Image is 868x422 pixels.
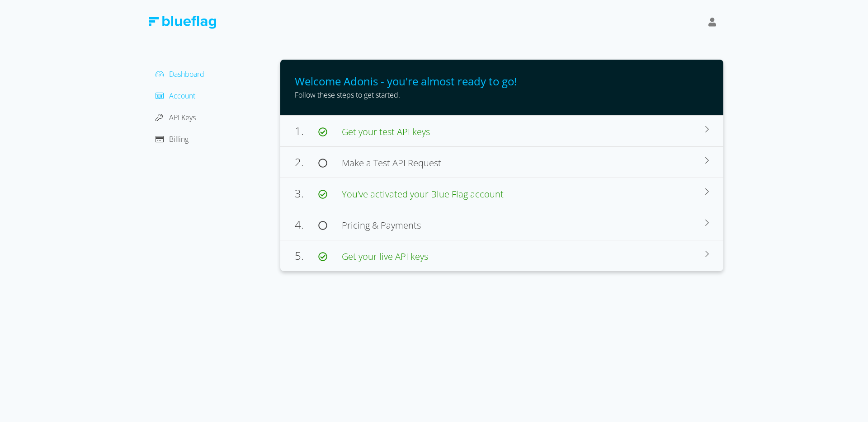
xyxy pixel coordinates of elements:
[295,248,318,263] span: 5.
[295,217,318,232] span: 4.
[169,91,195,101] span: Account
[342,188,504,200] span: You’ve activated your Blue Flag account
[169,69,204,79] span: Dashboard
[342,126,430,138] span: Get your test API keys
[169,134,189,144] span: Billing
[156,134,189,144] a: Billing
[342,219,421,231] span: Pricing & Payments
[295,186,318,201] span: 3.
[156,113,196,122] a: API Keys
[156,69,204,79] a: Dashboard
[169,113,196,122] span: API Keys
[342,250,428,263] span: Get your live API keys
[148,16,216,29] img: Blue Flag Logo
[295,74,517,89] span: Welcome Adonis - you're almost ready to go!
[342,157,441,169] span: Make a Test API Request
[156,91,195,101] a: Account
[295,90,400,100] span: Follow these steps to get started.
[295,123,318,138] span: 1.
[295,155,318,169] span: 2.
